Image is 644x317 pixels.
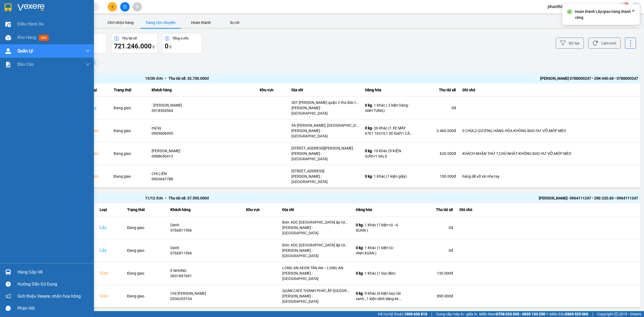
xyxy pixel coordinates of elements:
[152,131,253,136] div: 0909606995
[133,2,142,12] button: aim
[631,9,635,13] svg: Close
[462,174,637,179] div: hàng dễ vỡ xin nhẹ tay
[365,149,372,153] span: 0 kg
[152,171,253,176] div: CHỊ LIÊN
[111,83,148,97] th: Trạng thái
[5,62,11,67] img: solution-icon
[459,83,640,97] th: Ghi chú
[575,9,631,20] div: Hoàn thành Lấy/giao hàng thành công
[163,76,169,81] span: •
[282,271,349,281] div: [PERSON_NAME] : [GEOGRAPHIC_DATA]
[17,48,33,54] span: Quản Lý
[86,49,90,53] span: down
[588,38,621,49] button: Làm mới
[565,312,588,316] strong: 0369 525 060
[170,222,240,228] div: Danh
[172,37,189,40] div: Tổng cước
[5,269,11,275] img: warehouse-icon
[120,2,130,12] button: file-add
[152,103,253,108] div: : [PERSON_NAME] .
[282,265,349,271] div: LONG AN-AEON TÂN AN – LONG AN
[550,311,588,317] span: Miền Bắc
[365,125,412,136] div: - 36 Khác (1 XE MÁY 67E1 16319,1 XE ĐẠP,1 CÂY ĐÀN,1 BƠM XE ĐẠP,1 NỆM,1 CHÂN CHỐNG XE ĐẠP,2 TÚI,1 ...
[356,245,403,256] div: - 1 Khác (1 kiện tủ - ANH XUAN )
[152,176,253,182] div: 0903647788
[291,145,358,151] div: [STREET_ADDRESS][PERSON_NAME]
[114,42,155,50] div: đ
[409,271,453,276] div: 130.000 đ
[282,293,349,304] div: [PERSON_NAME] : [GEOGRAPHIC_DATA]
[291,128,358,139] div: [PERSON_NAME] : [GEOGRAPHIC_DATA]
[462,128,637,133] div: 0 CHÌA,2 GƯƠNG.HÀNG HÓA KHÔNG BAO HƯ VỠ,MÓP MÉO
[365,174,412,179] div: - 1 Khác (1 kiện giấy)
[356,271,363,275] span: 0 kg
[291,151,358,162] div: [PERSON_NAME] : [GEOGRAPHIC_DATA]
[163,196,169,200] span: •
[152,154,253,159] div: 0988650413
[221,17,248,28] button: Sự cố
[90,150,107,157] div: Giao
[86,83,110,97] th: Loại
[392,75,638,81] div: [PERSON_NAME] 0788000247 • 29K-040.68 • 0788000247
[419,174,456,179] div: 100.000 đ
[631,2,641,12] button: caret-down
[365,103,412,113] div: - 1 Khác ( 2 kiện hàng - ANH TUNG)
[127,293,164,299] div: Đang giao
[135,5,139,9] span: aim
[378,311,427,317] span: Hỗ trợ kỹ thuật:
[17,280,90,288] div: Hướng dẫn sử dụng
[5,48,11,54] img: warehouse-icon
[291,105,358,116] div: [PERSON_NAME] : [GEOGRAPHIC_DATA]
[365,148,412,159] div: - 10 Khác (9 KIỆN GIẤY+1 VALI)
[170,291,240,296] div: CHỊ [PERSON_NAME]
[111,33,158,53] button: Thu tài xế721.246.000 đ
[114,174,145,179] div: Đang giao
[282,225,349,236] div: [PERSON_NAME] : [GEOGRAPHIC_DATA]
[362,83,415,97] th: Hàng hóa
[181,17,221,28] button: Hoàn thành
[356,291,403,301] div: - 9 Khác (6 kiện bọc tải xanh , 1 kiện dính băng keo vàng +2 thùng giấy )
[86,62,90,67] span: down
[243,203,279,216] th: Khu vực
[123,5,127,9] span: file-add
[419,105,456,111] div: 0 đ
[100,17,141,28] button: Chờ nhận hàng
[291,168,358,174] div: [STREET_ADDRESS]
[404,312,427,316] strong: 1900 633 818
[436,311,478,317] span: Cung cấp máy in - giấy in:
[353,203,406,216] th: Hàng hóa
[152,125,253,131] div: mỹ kỳ
[170,268,240,273] div: E NHUNG
[479,311,545,317] span: Miền Nam
[6,282,11,287] span: question-circle
[496,312,545,316] strong: 0708 023 035 - 0935 103 250
[291,174,358,184] div: [PERSON_NAME] : [GEOGRAPHIC_DATA]
[291,123,358,128] div: 9A [PERSON_NAME], [GEOGRAPHIC_DATA], [GEOGRAPHIC_DATA] , [GEOGRAPHIC_DATA]
[127,271,164,276] div: Đang giao
[6,294,11,299] span: notification
[365,103,372,107] span: 0 kg
[114,105,145,111] div: Đang giao
[419,151,456,156] div: 620.000 đ
[17,268,90,276] div: Hàng sắp về
[547,313,548,315] span: ⚪️
[100,224,120,231] div: Lấy
[152,108,253,113] div: 0918304564
[114,151,145,156] div: Đang giao
[282,288,349,293] div: QUÁN CAFE THÀNH PHÁT, ẤP [GEOGRAPHIC_DATA], [GEOGRAPHIC_DATA],[GEOGRAPHIC_DATA] , [GEOGRAPHIC_DATA]
[141,17,181,28] button: Đang vận chuyển
[170,228,240,233] div: 0766811596
[108,2,117,12] button: plus
[288,83,362,97] th: Địa chỉ
[111,5,114,9] span: plus
[409,248,453,253] div: 0 đ
[409,293,453,299] div: 890.000 đ
[431,311,432,317] span: |
[17,293,81,300] span: Giới thiệu Vexere, nhận hoa hồng
[170,273,240,279] div: 0931897691
[365,174,372,178] span: 0 kg
[127,225,164,230] div: Đang giao
[5,3,12,12] img: logo-vxr
[145,75,391,81] div: 19 / 30 đơn Thu tài xế: 32.730.000 đ
[462,151,637,156] div: KHÁCH NHẬN THỨ 7,CHỦ NHẬT.KHÔNG BAO HƯ VỠ,MÓP MÉO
